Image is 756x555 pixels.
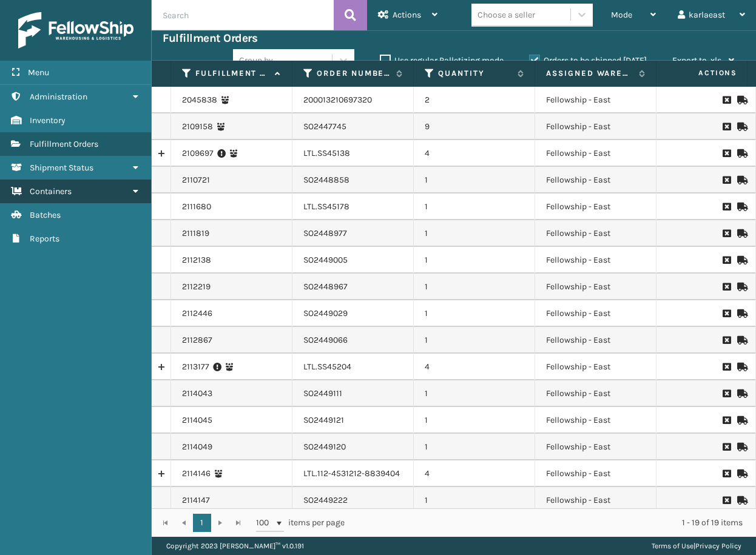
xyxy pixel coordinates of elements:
[535,274,656,300] td: Fellowship - East
[535,220,656,247] td: Fellowship - East
[292,407,414,434] td: SO2449121
[723,336,730,345] i: Request to Be Cancelled
[317,68,390,79] label: Order Number
[256,514,345,532] span: items per page
[695,542,741,550] a: Privacy Policy
[723,443,730,451] i: Request to Be Cancelled
[414,434,535,460] td: 1
[737,309,744,318] i: Mark as Shipped
[535,300,656,327] td: Fellowship - East
[292,380,414,407] td: SO2449111
[737,256,744,264] i: Mark as Shipped
[535,247,656,274] td: Fellowship - East
[723,149,730,158] i: Request to Be Cancelled
[535,193,656,220] td: Fellowship - East
[292,434,414,460] td: SO2449120
[723,176,730,184] i: Request to Be Cancelled
[737,176,744,184] i: Mark as Shipped
[163,31,257,45] h3: Fulfillment Orders
[660,63,744,83] span: Actions
[535,407,656,434] td: Fellowship - East
[414,140,535,167] td: 4
[182,388,212,400] a: 2114043
[182,147,214,160] a: 2109697
[535,327,656,354] td: Fellowship - East
[256,517,274,529] span: 100
[723,496,730,505] i: Request to Be Cancelled
[18,12,133,49] img: logo
[182,227,209,240] a: 2111819
[414,113,535,140] td: 9
[30,115,66,126] span: Inventory
[723,203,730,211] i: Request to Be Cancelled
[393,10,421,20] span: Actions
[737,363,744,371] i: Mark as Shipped
[723,309,730,318] i: Request to Be Cancelled
[414,487,535,514] td: 1
[535,354,656,380] td: Fellowship - East
[292,300,414,327] td: SO2449029
[362,517,743,529] div: 1 - 19 of 19 items
[414,327,535,354] td: 1
[292,113,414,140] td: SO2447745
[737,229,744,238] i: Mark as Shipped
[182,121,213,133] a: 2109158
[438,68,511,79] label: Quantity
[182,201,211,213] a: 2111680
[239,54,273,67] div: Group by
[292,193,414,220] td: LTL.SS45178
[737,203,744,211] i: Mark as Shipped
[292,140,414,167] td: LTL.SS45138
[723,256,730,264] i: Request to Be Cancelled
[414,220,535,247] td: 1
[652,542,694,550] a: Terms of Use
[182,281,211,293] a: 2112219
[414,380,535,407] td: 1
[737,416,744,425] i: Mark as Shipped
[292,220,414,247] td: SO2448977
[535,113,656,140] td: Fellowship - East
[611,10,632,20] span: Mode
[535,380,656,407] td: Fellowship - East
[414,87,535,113] td: 2
[182,361,209,373] a: 2113177
[380,55,504,66] label: Use regular Palletizing mode
[737,123,744,131] i: Mark as Shipped
[737,496,744,505] i: Mark as Shipped
[723,389,730,398] i: Request to Be Cancelled
[182,254,211,266] a: 2112138
[546,68,633,79] label: Assigned Warehouse
[195,68,269,79] label: Fulfillment Order Id
[30,186,72,197] span: Containers
[535,87,656,113] td: Fellowship - East
[535,140,656,167] td: Fellowship - East
[414,167,535,193] td: 1
[723,363,730,371] i: Request to Be Cancelled
[292,327,414,354] td: SO2449066
[292,247,414,274] td: SO2449005
[30,210,61,220] span: Batches
[30,139,98,149] span: Fulfillment Orders
[28,67,49,78] span: Menu
[414,247,535,274] td: 1
[723,123,730,131] i: Request to Be Cancelled
[414,274,535,300] td: 1
[30,163,93,173] span: Shipment Status
[182,308,212,320] a: 2112446
[182,494,210,506] a: 2114147
[292,354,414,380] td: LTL.SS45204
[672,55,721,66] span: Export to .xls
[737,283,744,291] i: Mark as Shipped
[723,283,730,291] i: Request to Be Cancelled
[414,300,535,327] td: 1
[30,92,87,102] span: Administration
[182,468,211,480] a: 2114146
[414,460,535,487] td: 4
[182,441,212,453] a: 2114049
[535,434,656,460] td: Fellowship - East
[182,94,217,106] a: 2045838
[182,414,212,426] a: 2114045
[193,514,211,532] a: 1
[292,274,414,300] td: SO2448967
[737,336,744,345] i: Mark as Shipped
